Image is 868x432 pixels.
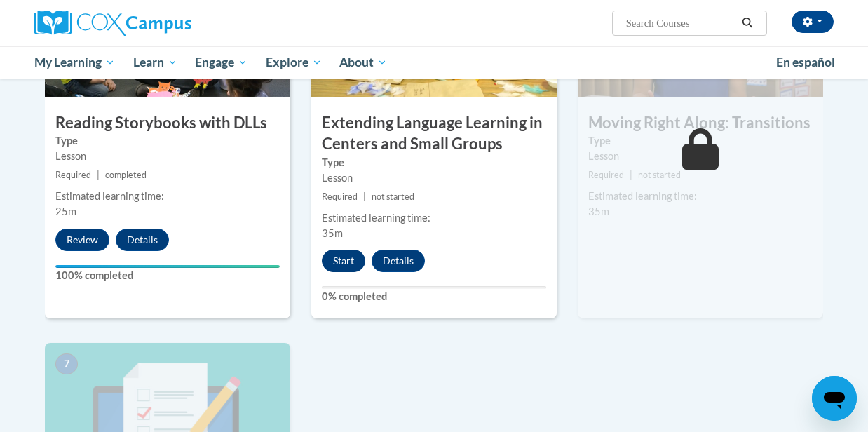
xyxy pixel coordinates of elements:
button: Account Settings [792,11,834,33]
button: Start [322,250,365,272]
span: About [339,54,387,71]
span: Required [322,191,358,202]
iframe: Button to launch messaging window [812,376,857,421]
div: Lesson [55,149,280,164]
h3: Extending Language Learning in Centers and Small Groups [311,112,557,156]
div: Estimated learning time: [55,189,280,204]
button: Details [116,229,169,251]
button: Search [737,15,758,32]
span: Explore [266,54,322,71]
span: not started [372,191,414,202]
span: Required [55,170,91,180]
div: Your progress [55,265,280,268]
span: not started [638,170,681,180]
label: 100% completed [55,268,280,283]
span: 25m [55,205,76,217]
a: My Learning [25,46,124,79]
span: Required [588,170,624,180]
span: Learn [133,54,177,71]
span: 7 [55,353,78,374]
a: Learn [124,46,187,79]
span: Engage [195,54,247,71]
span: | [363,191,366,202]
a: Engage [186,46,257,79]
div: Estimated learning time: [322,210,546,226]
a: Cox Campus [34,11,287,36]
h3: Moving Right Along: Transitions [578,112,823,134]
a: Explore [257,46,331,79]
label: Type [55,133,280,149]
span: | [97,170,100,180]
span: 35m [588,205,609,217]
div: Main menu [24,46,844,79]
label: Type [322,155,546,170]
a: About [331,46,397,79]
span: En español [776,55,835,69]
span: completed [105,170,147,180]
h3: Reading Storybooks with DLLs [45,112,290,134]
span: 35m [322,227,343,239]
button: Details [372,250,425,272]
img: Cox Campus [34,11,191,36]
a: En español [767,48,844,77]
div: Lesson [588,149,813,164]
div: Lesson [322,170,546,186]
label: Type [588,133,813,149]
div: Estimated learning time: [588,189,813,204]
span: | [630,170,632,180]
input: Search Courses [625,15,737,32]
span: My Learning [34,54,115,71]
button: Review [55,229,109,251]
label: 0% completed [322,289,546,304]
